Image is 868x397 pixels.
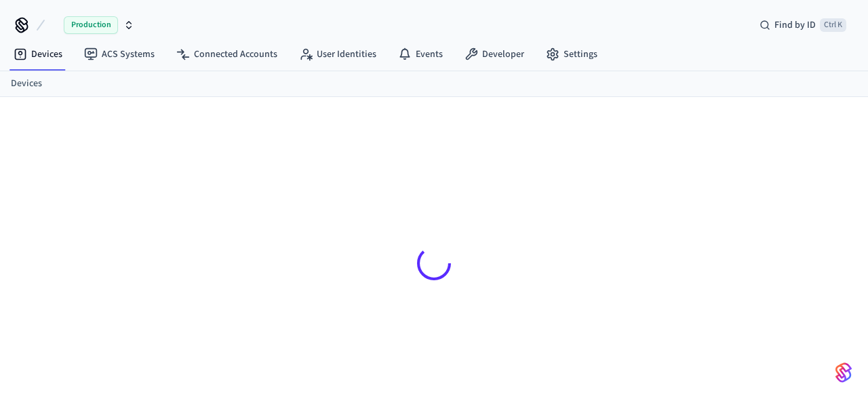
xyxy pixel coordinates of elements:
[535,42,608,67] a: Settings
[835,362,852,383] img: SeamLogoGradient.69752ec5.svg
[288,42,387,67] a: User Identities
[454,42,535,67] a: Developer
[73,42,165,67] a: ACS Systems
[387,42,454,67] a: Events
[165,42,288,67] a: Connected Accounts
[749,13,857,37] div: Find by IDCtrl K
[11,77,42,91] a: Devices
[3,42,73,67] a: Devices
[774,18,816,32] span: Find by ID
[64,16,118,34] span: Production
[820,18,846,32] span: Ctrl K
